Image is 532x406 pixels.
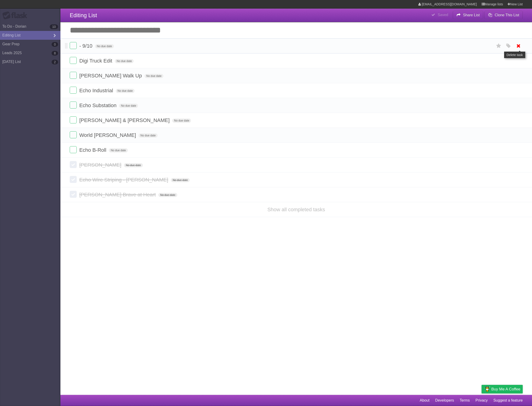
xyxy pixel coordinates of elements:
label: Done [70,57,77,64]
a: Developers [435,396,454,405]
span: [PERSON_NAME] & [PERSON_NAME] [79,117,171,123]
span: No due date [115,59,134,63]
label: Done [70,72,77,79]
button: Share List [453,11,483,19]
span: Buy me a coffee [491,385,520,393]
label: Star task [494,42,503,50]
b: 8 [52,51,58,56]
label: Done [70,131,77,138]
span: No due date [172,119,191,123]
span: Echo Wire Striping - [PERSON_NAME] [79,177,169,183]
label: Done [70,191,77,198]
img: Buy me a coffee [484,385,490,393]
b: 2 [52,60,58,64]
label: Done [70,87,77,94]
span: No due date [95,44,114,48]
span: - 9/10 [79,43,93,49]
a: Buy me a coffee [482,385,523,393]
b: 0 [52,42,58,47]
a: Privacy [476,396,488,405]
a: Show all completed tasks [267,207,325,212]
label: Done [70,42,77,49]
span: No due date [171,178,190,182]
span: Echo Industrial [79,88,114,93]
b: 10 [50,24,58,29]
span: Echo B-Roll [79,147,107,153]
span: No due date [139,133,157,138]
span: No due date [116,89,135,93]
span: No due date [119,104,138,108]
span: No due date [109,148,128,152]
span: [PERSON_NAME] Walk Up [79,73,143,79]
span: Digi Truck Edit [79,58,113,64]
span: [PERSON_NAME] Brave at Heart [79,192,157,198]
a: Suggest a feature [493,396,523,405]
span: No due date [145,74,163,78]
span: [PERSON_NAME] [79,162,122,168]
label: Done [70,176,77,183]
label: Done [70,161,77,168]
a: About [420,396,430,405]
span: Editing List [70,12,97,18]
span: Echo Substation [79,102,118,108]
label: Done [70,102,77,109]
a: Terms [460,396,470,405]
span: World [PERSON_NAME] [79,132,137,138]
b: Clone This List [495,13,519,17]
label: Done [70,146,77,153]
label: Done [70,116,77,123]
button: Clone This List [484,11,523,19]
div: Flask [2,11,30,20]
span: No due date [124,163,143,167]
span: No due date [158,193,177,197]
b: Share List [463,13,480,17]
b: Saved [438,13,448,17]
